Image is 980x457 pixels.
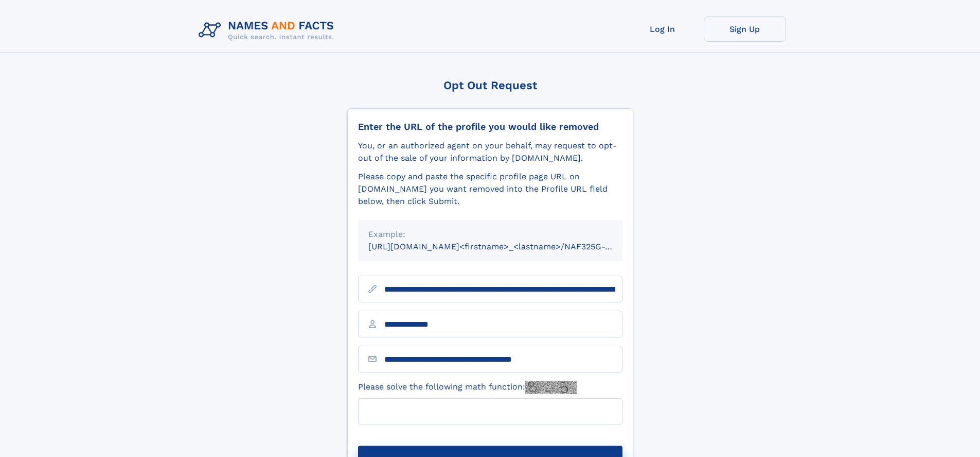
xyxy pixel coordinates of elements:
[704,16,786,42] a: Sign Up
[358,121,622,132] div: Enter the URL of the profile you would like removed
[358,171,622,208] div: Please copy and paste the specific profile page URL on [DOMAIN_NAME] you want removed into the Pr...
[347,79,633,92] div: Opt Out Request
[194,16,343,44] img: Logo Names and Facts
[358,140,622,164] div: You, or an authorized agent on your behalf, may request to opt-out of the sale of your informatio...
[368,228,612,241] div: Example:
[368,242,642,251] small: [URL][DOMAIN_NAME]<firstname>_<lastname>/NAF325G-xxxxxxxx
[358,381,577,394] label: Please solve the following math function:
[621,16,704,42] a: Log In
